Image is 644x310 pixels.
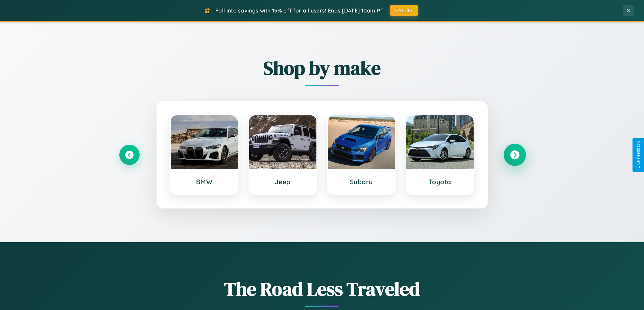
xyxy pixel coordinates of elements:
[119,55,525,81] h2: Shop by make
[177,178,231,186] h3: BMW
[413,178,467,186] h3: Toyota
[119,276,525,302] h1: The Road Less Traveled
[636,141,641,169] div: Give Feedback
[390,5,418,16] button: FALL15
[335,178,388,186] h3: Subaru
[215,7,385,14] span: Fall into savings with 15% off for all users! Ends [DATE] 10am PT.
[256,178,310,186] h3: Jeep
[7,287,23,303] iframe: Intercom live chat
